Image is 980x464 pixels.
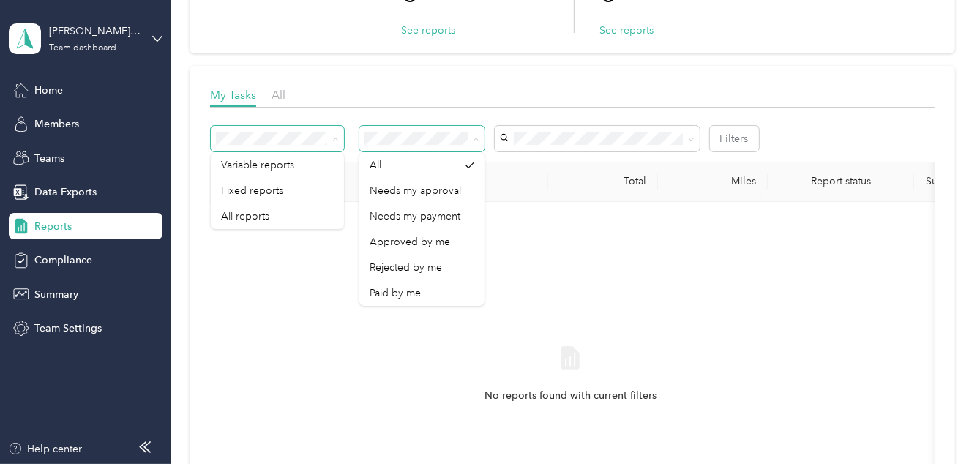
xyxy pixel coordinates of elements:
[898,382,980,464] iframe: Everlance-gr Chat Button Frame
[8,441,83,457] button: Help center
[49,44,116,53] div: Team dashboard
[370,236,450,248] span: Approved by me
[485,388,657,404] span: No reports found with current filters
[779,175,902,187] span: Report status
[34,252,92,268] span: Compliance
[34,219,72,234] span: Reports
[560,175,646,187] div: Total
[370,287,421,299] span: Paid by me
[370,184,461,197] span: Needs my approval
[34,321,102,336] span: Team Settings
[370,210,460,222] span: Needs my payment
[401,23,455,38] button: See reports
[710,126,759,151] button: Filters
[34,184,97,200] span: Data Exports
[221,184,283,197] span: Fixed reports
[370,159,381,171] span: All
[600,23,654,38] button: See reports
[49,23,141,39] div: [PERSON_NAME][EMAIL_ADDRESS][PERSON_NAME][DOMAIN_NAME]
[221,159,294,171] span: Variable reports
[34,116,79,132] span: Members
[272,88,285,102] span: All
[221,210,269,222] span: All reports
[670,175,756,187] div: Miles
[34,151,64,166] span: Teams
[34,83,63,98] span: Home
[34,287,78,302] span: Summary
[370,261,442,274] span: Rejected by me
[210,88,256,102] span: My Tasks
